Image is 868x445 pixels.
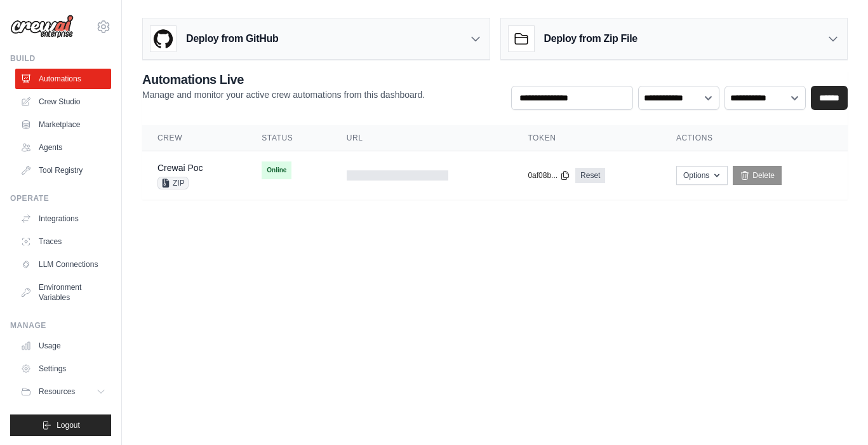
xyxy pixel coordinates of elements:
[15,381,111,402] button: Resources
[733,166,782,185] a: Delete
[157,177,189,189] span: ZIP
[57,420,80,430] span: Logout
[150,26,176,51] img: GitHub Logo
[544,31,638,46] h3: Deploy from Zip File
[575,168,605,183] a: Reset
[15,231,111,252] a: Traces
[142,125,246,151] th: Crew
[15,137,111,158] a: Agents
[331,125,513,151] th: URL
[512,125,661,151] th: Token
[15,277,111,308] a: Environment Variables
[15,359,111,379] a: Settings
[15,160,111,181] a: Tool Registry
[15,69,111,89] a: Automations
[10,53,111,64] div: Build
[142,88,425,101] p: Manage and monitor your active crew automations from this dashboard.
[186,31,278,46] h3: Deploy from GitHub
[15,92,111,112] a: Crew Studio
[157,163,203,173] a: Crewai Poc
[142,71,425,88] h2: Automations Live
[10,193,111,203] div: Operate
[10,414,111,436] button: Logout
[661,125,848,151] th: Actions
[10,320,111,331] div: Manage
[246,125,331,151] th: Status
[15,254,111,275] a: LLM Connections
[15,336,111,356] a: Usage
[10,15,74,39] img: Logo
[676,166,728,185] button: Options
[15,114,111,135] a: Marketplace
[262,161,291,179] span: Online
[39,387,75,397] span: Resources
[15,209,111,229] a: Integrations
[528,170,570,181] button: 0af08b...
